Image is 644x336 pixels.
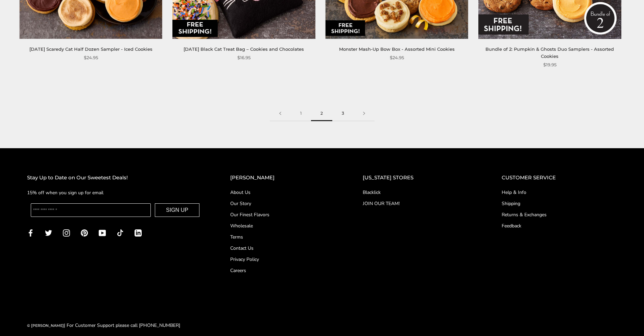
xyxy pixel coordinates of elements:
[390,54,404,61] span: $24.95
[5,310,70,331] iframe: Sign Up via Text for Offers
[27,229,34,237] a: Facebook
[502,174,617,182] h2: CUSTOMER SERVICE
[117,229,124,237] a: TikTok
[230,200,336,207] a: Our Story
[291,106,311,121] a: 1
[230,189,336,196] a: About Us
[29,46,152,52] a: [DATE] Scaredy Cat Half Dozen Sampler - Iced Cookies
[84,54,98,61] span: $24.95
[230,211,336,218] a: Our Finest Flavors
[184,46,304,52] a: [DATE] Black Cat Treat Bag – Cookies and Chocolates
[502,189,617,196] a: Help & Info
[339,46,455,52] a: Monster Mash-Up Bow Box - Assorted Mini Cookies
[363,174,475,182] h2: [US_STATE] STORES
[81,229,88,237] a: Pinterest
[135,229,142,237] a: LinkedIn
[502,222,617,229] a: Feedback
[502,200,617,207] a: Shipping
[230,174,336,182] h2: [PERSON_NAME]
[363,189,475,196] a: Blacklick
[230,233,336,241] a: Terms
[45,229,52,237] a: Twitter
[27,189,203,197] p: 15% off when you sign up for email
[354,106,375,121] a: Next page
[99,229,106,237] a: YouTube
[332,106,354,121] a: 3
[502,211,617,218] a: Returns & Exchanges
[363,200,475,207] a: JOIN OUR TEAM!
[230,267,336,274] a: Careers
[230,222,336,229] a: Wholesale
[155,203,199,217] button: SIGN UP
[237,54,251,61] span: $16.95
[270,106,291,121] a: Previous page
[543,61,556,68] span: $19.95
[485,46,614,59] a: Bundle of 2: Pumpkin & Ghosts Duo Samplers - Assorted Cookies
[230,256,336,263] a: Privacy Policy
[27,321,180,329] div: | For Customer Support please call [PHONE_NUMBER]
[63,229,70,237] a: Instagram
[31,203,151,217] input: Enter your email
[311,106,332,121] span: 2
[27,174,203,182] h2: Stay Up to Date on Our Sweetest Deals!
[230,245,336,252] a: Contact Us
